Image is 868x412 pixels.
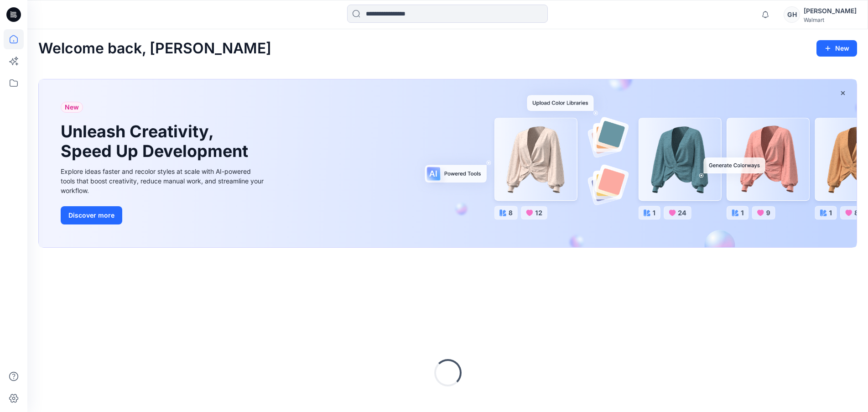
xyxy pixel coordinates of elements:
[61,167,266,195] div: Explore ideas faster and recolor styles at scale with AI-powered tools that boost creativity, red...
[804,5,857,16] div: [PERSON_NAME]
[61,206,266,224] a: Discover more
[61,122,252,161] h1: Unleash Creativity, Speed Up Development
[804,16,857,23] div: Walmart
[784,6,800,23] div: GH
[816,40,857,57] button: New
[38,40,271,57] h2: Welcome back, [PERSON_NAME]
[61,206,122,224] button: Discover more
[65,102,79,113] span: New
